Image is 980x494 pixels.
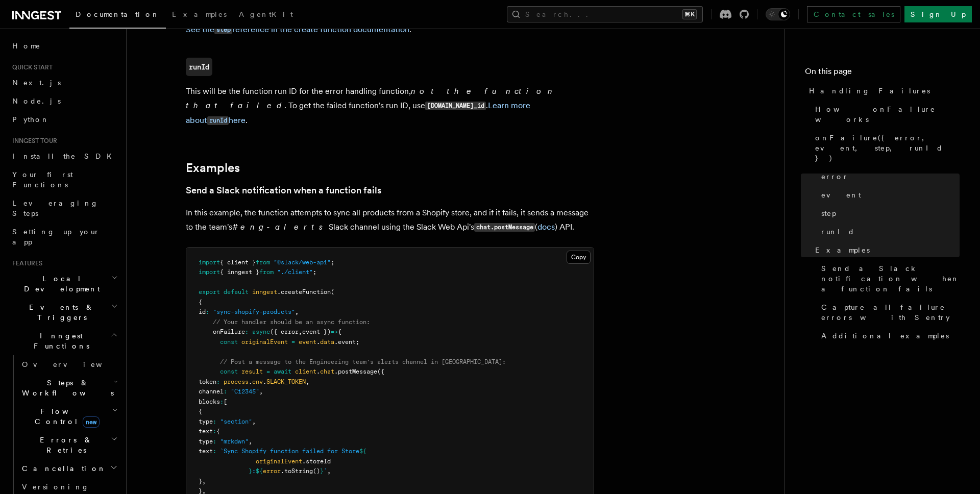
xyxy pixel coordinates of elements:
[213,308,295,315] span: "sync-shopify-products"
[8,92,120,110] a: Node.js
[186,86,556,110] em: not the function that failed
[904,6,972,22] a: Sign Up
[817,167,960,186] a: error
[18,459,120,478] button: Cancellation
[259,268,274,276] span: from
[22,483,89,491] span: Versioning
[199,388,224,395] span: channel
[252,418,256,425] span: ,
[83,416,100,428] span: new
[186,58,212,76] a: runId
[815,104,960,125] span: How onFailure works
[199,259,220,266] span: import
[199,288,220,295] span: export
[8,298,120,327] button: Events & Triggers
[817,259,960,298] a: Send a Slack notification when a function fails
[263,467,281,475] span: error
[302,328,331,335] span: event })
[299,328,302,335] span: ,
[241,338,288,345] span: originalEvent
[474,223,535,232] code: chat.postMessage
[245,328,249,335] span: :
[567,251,591,264] button: Copy
[12,41,41,51] span: Home
[821,190,861,200] span: event
[8,110,120,129] a: Python
[274,259,331,266] span: "@slack/web-api"
[12,228,100,246] span: Setting up your app
[220,368,238,375] span: const
[805,82,960,100] a: Handling Failures
[266,378,306,385] span: SLACK_TOKEN
[220,358,506,365] span: // Post a message to the Engineering team's alerts channel in [GEOGRAPHIC_DATA]:
[12,79,61,87] span: Next.js
[213,438,216,445] span: :
[537,222,555,232] a: docs
[295,308,299,315] span: ,
[817,186,960,204] a: event
[220,398,224,405] span: :
[817,204,960,223] a: step
[186,161,240,175] a: Examples
[274,368,291,375] span: await
[815,133,960,163] span: onFailure({ error, event, step, runId })
[331,288,334,295] span: (
[216,378,220,385] span: :
[12,152,118,160] span: Install the SDK
[320,368,334,375] span: chat
[241,368,263,375] span: result
[331,328,338,335] span: =>
[805,65,960,82] h4: On this page
[331,259,334,266] span: ;
[302,458,331,465] span: .storeId
[817,223,960,241] a: runId
[821,208,836,218] span: step
[507,6,703,22] button: Search...⌘K
[252,378,263,385] span: env
[8,223,120,251] a: Setting up your app
[817,298,960,327] a: Capture all failure errors with Sentry
[281,467,313,475] span: .toString
[327,467,331,475] span: ,
[316,338,320,345] span: .
[313,268,316,276] span: ;
[18,431,120,459] button: Errors & Retries
[338,328,341,335] span: {
[199,308,206,315] span: id
[807,6,900,22] a: Contact sales
[817,327,960,345] a: Additional examples
[306,378,309,385] span: ,
[239,10,293,18] span: AgentKit
[266,368,270,375] span: =
[199,478,202,485] span: }
[809,86,930,96] span: Handling Failures
[299,338,316,345] span: event
[8,63,53,71] span: Quick start
[277,268,313,276] span: "./client"
[295,368,316,375] span: client
[682,9,697,19] kbd: ⌘K
[12,199,99,217] span: Leveraging Steps
[213,448,216,455] span: :
[207,116,229,125] code: runId
[324,467,327,475] span: `
[425,102,486,110] code: [DOMAIN_NAME]_id
[252,467,256,475] span: :
[186,183,381,197] a: Send a Slack notification when a function fails
[18,406,112,427] span: Flow Control
[216,428,220,435] span: {
[320,467,324,475] span: }
[259,388,263,395] span: ,
[334,368,377,375] span: .postMessage
[220,259,256,266] span: { client }
[291,338,295,345] span: =
[821,302,960,323] span: Capture all failure errors with Sentry
[8,269,120,298] button: Local Development
[199,448,213,455] span: text
[18,402,120,431] button: Flow Controlnew
[233,3,299,28] a: AgentKit
[186,24,409,34] a: See thestepreference in the create function documentation
[313,467,320,475] span: ()
[821,227,855,237] span: runId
